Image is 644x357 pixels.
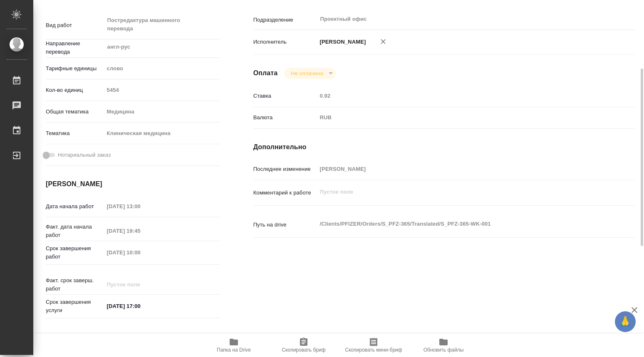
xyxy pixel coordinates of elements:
[46,21,104,30] p: Вид работ
[345,347,402,353] span: Скопировать мини-бриф
[46,39,104,56] p: Направление перевода
[618,313,632,330] span: 🙏
[374,32,392,51] button: Удалить исполнителя
[104,278,177,291] input: Пустое поле
[317,217,603,231] textarea: /Clients/PFIZER/Orders/S_PFZ-365/Translated/S_PFZ-365-WK-001
[409,334,478,357] button: Обновить файлы
[46,64,104,73] p: Тарифные единицы
[46,179,220,189] h4: [PERSON_NAME]
[253,16,317,24] p: Подразделение
[46,202,104,211] p: Дата начала работ
[104,225,177,237] input: Пустое поле
[104,246,177,259] input: Пустое поле
[253,142,635,152] h4: Дополнительно
[253,92,317,100] p: Ставка
[253,38,317,46] p: Исполнитель
[46,223,104,239] p: Факт. дата начала работ
[46,298,104,315] p: Срок завершения услуги
[253,221,317,229] p: Путь на drive
[424,347,464,353] span: Обновить файлы
[46,86,104,94] p: Кол-во единиц
[317,90,603,102] input: Пустое поле
[104,84,220,96] input: Пустое поле
[317,38,366,46] p: [PERSON_NAME]
[46,276,104,293] p: Факт. срок заверш. работ
[253,165,317,173] p: Последнее изменение
[317,163,603,175] input: Пустое поле
[282,347,325,353] span: Скопировать бриф
[253,189,317,197] p: Комментарий к работе
[253,113,317,122] p: Валюта
[284,68,335,79] div: Не оплачена
[46,108,104,116] p: Общая тематика
[217,347,251,353] span: Папка на Drive
[317,111,603,125] div: RUB
[104,126,220,140] div: Клиническая медицина
[288,70,325,77] button: Не оплачена
[104,105,220,119] div: Медицина
[615,311,636,332] button: 🙏
[46,244,104,261] p: Срок завершения работ
[58,151,111,159] span: Нотариальный заказ
[339,334,409,357] button: Скопировать мини-бриф
[104,62,220,76] div: слово
[46,129,104,138] p: Тематика
[104,300,177,312] input: ✎ Введи что-нибудь
[104,200,177,212] input: Пустое поле
[253,68,278,78] h4: Оплата
[199,334,269,357] button: Папка на Drive
[269,334,339,357] button: Скопировать бриф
